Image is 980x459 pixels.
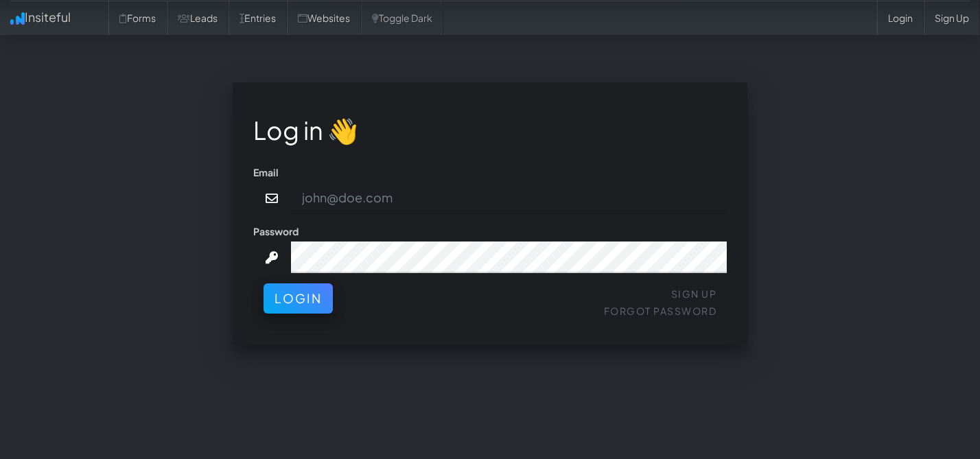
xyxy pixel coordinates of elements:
label: Email [253,165,279,179]
input: john@doe.com [291,183,727,214]
a: Websites [287,1,361,35]
a: Leads [167,1,229,35]
a: Forms [108,1,167,35]
a: Login [877,1,924,35]
img: icon.png [10,12,25,25]
a: Forgot Password [604,305,717,317]
label: Password [253,224,299,238]
button: Login [264,283,333,314]
a: Sign Up [671,287,717,300]
a: Toggle Dark [361,1,443,35]
h1: Log in 👋 [253,117,727,144]
a: Sign Up [924,1,980,35]
a: Entries [229,1,287,35]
